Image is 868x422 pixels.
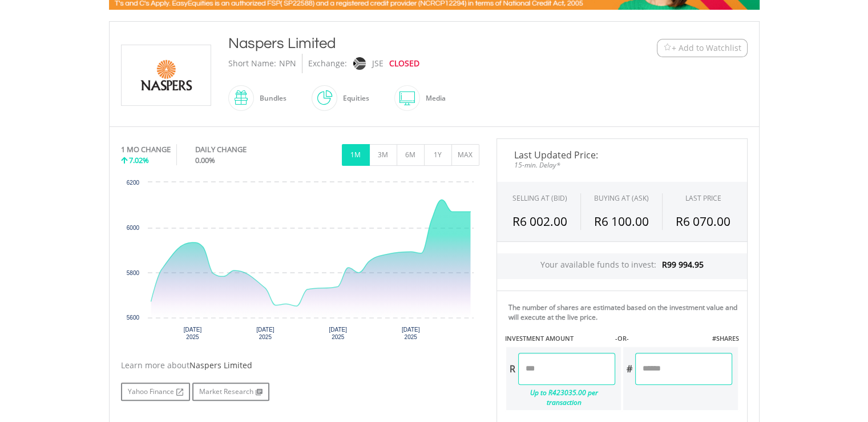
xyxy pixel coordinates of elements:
button: 1Y [424,144,452,166]
div: Chart. Highcharts interactive chart. [121,177,479,348]
div: DAILY CHANGE [195,144,285,155]
text: 6000 [126,225,139,231]
label: -OR- [615,334,628,343]
span: R6 002.00 [512,213,567,229]
button: 1M [342,144,370,166]
span: 0.00% [195,155,215,165]
svg: Interactive chart [121,177,479,348]
div: Naspers Limited [228,33,587,54]
label: #SHARES [712,334,738,343]
span: 15-min. Delay* [506,160,738,170]
span: 7.02% [129,155,149,165]
div: JSE [372,54,383,73]
div: 1 MO CHANGE [121,144,171,155]
span: BUYING AT (ASK) [594,193,649,203]
text: [DATE] 2025 [329,327,347,340]
div: CLOSED [389,54,419,73]
div: Exchange: [308,54,347,73]
button: 3M [369,144,397,166]
div: Equities [337,85,369,112]
text: [DATE] 2025 [183,327,201,340]
img: Watchlist [663,43,672,52]
button: 6M [397,144,425,166]
div: Media [420,85,446,112]
span: Last Updated Price: [506,150,738,160]
div: Your available funds to invest: [497,253,747,279]
div: # [623,353,635,385]
button: Watchlist + Add to Watchlist [657,39,748,57]
label: INVESTMENT AMOUNT [505,334,574,343]
div: Learn more about [121,360,479,371]
span: Naspers Limited [189,360,252,371]
div: Short Name: [228,54,276,73]
div: Bundles [254,85,286,112]
img: jse.png [353,57,365,70]
div: Up to R423035.00 per transaction [506,385,615,410]
span: + Add to Watchlist [672,42,741,54]
span: R6 070.00 [676,213,730,229]
div: R [506,353,518,385]
text: [DATE] 2025 [401,327,419,340]
span: R6 100.00 [594,213,649,229]
text: 5800 [126,270,139,276]
text: [DATE] 2025 [256,327,274,340]
div: The number of shares are estimated based on the investment value and will execute at the live price. [508,302,742,322]
div: LAST PRICE [685,193,721,203]
text: 5600 [126,314,139,321]
span: R99 994.95 [662,259,704,270]
text: 6200 [126,180,139,186]
div: NPN [279,54,296,73]
a: Market Research [192,383,269,401]
button: MAX [451,144,479,166]
a: Yahoo Finance [121,383,190,401]
img: EQU.ZA.NPN.png [123,45,209,105]
div: SELLING AT (BID) [512,193,567,203]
